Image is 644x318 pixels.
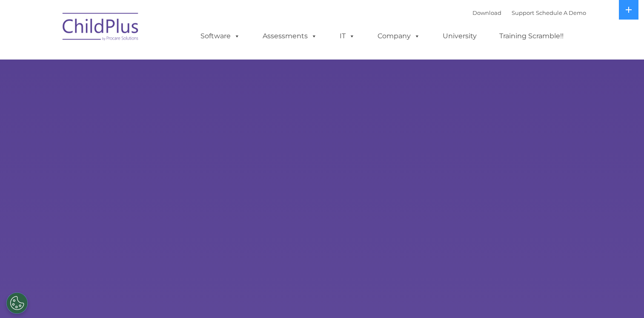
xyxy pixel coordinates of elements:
[6,292,28,314] button: Cookies Settings
[472,9,586,16] font: |
[254,28,326,45] a: Assessments
[369,28,429,45] a: Company
[331,28,364,45] a: IT
[192,28,249,45] a: Software
[472,9,501,16] a: Download
[512,9,534,16] a: Support
[491,28,572,45] a: Training Scramble!!
[58,7,143,49] img: ChildPlus by Procare Solutions
[536,9,586,16] a: Schedule A Demo
[434,28,485,45] a: University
